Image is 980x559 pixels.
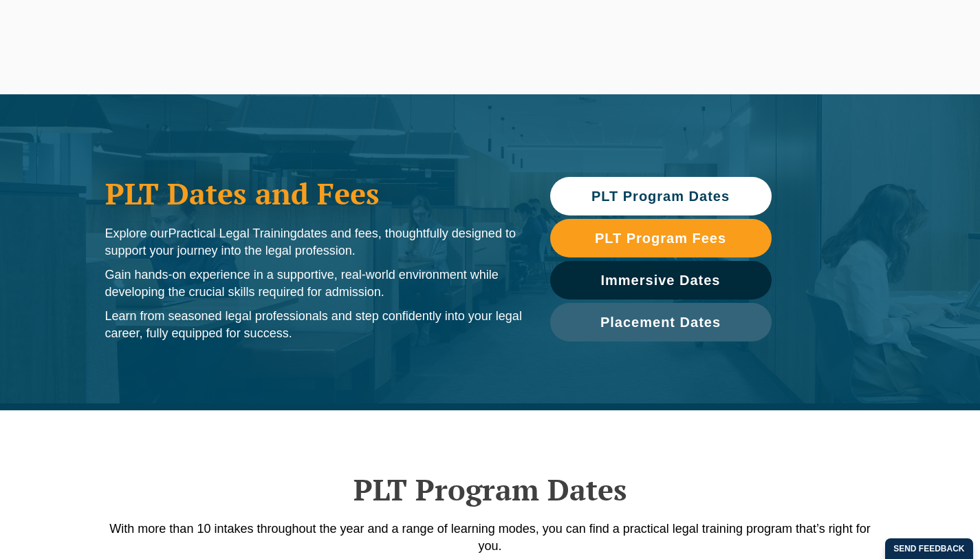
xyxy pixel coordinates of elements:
a: PLT Program Dates [550,177,772,215]
p: Learn from seasoned legal professionals and step confidently into your legal career, fully equipp... [105,308,523,342]
p: Explore our dates and fees, thoughtfully designed to support your journey into the legal profession. [105,225,523,260]
span: Practical Legal Training [168,226,297,240]
a: Placement Dates [550,303,772,341]
span: Placement Dates [600,315,721,329]
span: PLT Program Fees [595,231,726,245]
a: Immersive Dates [550,261,772,299]
span: Immersive Dates [601,273,721,287]
h1: PLT Dates and Fees [105,176,523,211]
p: With more than 10 intakes throughout the year and a range of learning modes, you can find a pract... [98,520,882,555]
h2: PLT Program Dates [98,472,882,507]
span: PLT Program Dates [591,189,730,203]
p: Gain hands-on experience in a supportive, real-world environment while developing the crucial ski... [105,266,523,301]
a: PLT Program Fees [550,219,772,257]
